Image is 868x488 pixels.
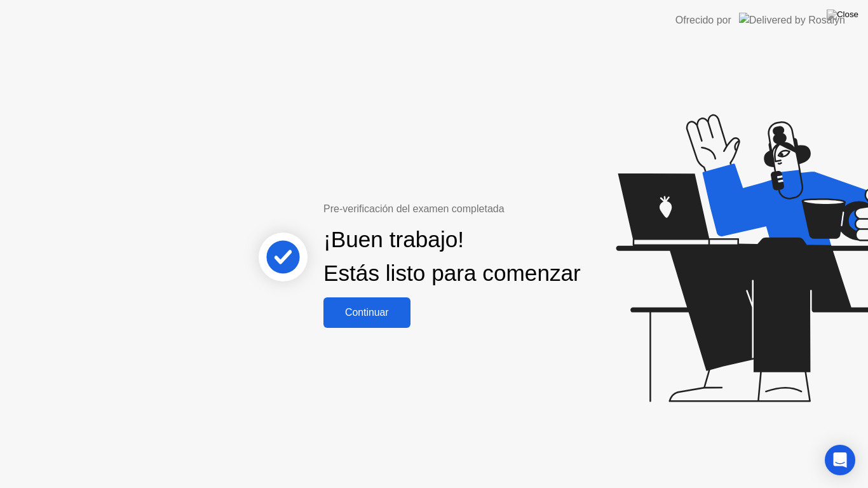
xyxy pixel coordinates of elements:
[323,297,410,328] button: Continuar
[739,13,845,27] img: Delivered by Rosalyn
[323,201,586,217] div: Pre-verificación del examen completada
[327,307,407,318] div: Continuar
[825,445,855,475] div: Open Intercom Messenger
[675,13,731,28] div: Ofrecido por
[827,10,858,20] img: Close
[323,223,581,290] div: ¡Buen trabajo! Estás listo para comenzar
